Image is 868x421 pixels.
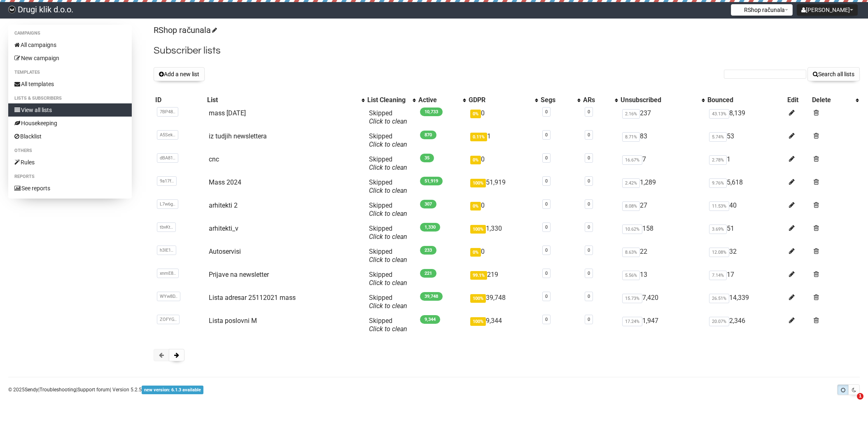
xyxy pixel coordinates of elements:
button: Search all lists [807,67,860,81]
a: 0 [588,155,590,161]
a: 0 [545,178,548,184]
span: 26.51% [709,294,729,303]
a: See reports [8,182,132,195]
th: ID: No sort applied, sorting is disabled [154,94,205,106]
a: new version: 6.1.3 available [142,387,203,393]
td: 27 [619,198,706,221]
span: 8.71% [622,132,640,142]
a: 0 [588,201,590,207]
a: arhitekti_v [209,225,238,232]
td: 5,618 [706,175,786,198]
td: 22 [619,244,706,267]
span: 9a17f.. [157,176,177,186]
span: 17.24% [622,317,642,326]
a: 0 [588,132,590,138]
a: Click to clean [369,164,407,171]
td: 0 [467,244,539,267]
span: 39,748 [420,292,443,301]
span: L7w6g.. [157,199,178,209]
a: Click to clean [369,325,407,333]
div: Edit [787,96,809,104]
div: List Cleaning [367,96,408,104]
span: 10,733 [420,108,443,116]
span: Skipped [369,248,407,264]
span: 0% [470,156,481,164]
a: 0 [588,294,590,299]
span: 7BP48.. [157,107,178,117]
th: List Cleaning: No sort applied, activate to apply an ascending sort [366,94,417,106]
td: 1,947 [619,313,706,337]
a: 0 [588,317,590,322]
span: 35 [420,154,434,162]
a: 0 [545,317,548,322]
span: 9.76% [709,178,727,188]
span: 5.74% [709,132,727,142]
span: A5Sek.. [157,130,178,140]
li: Reports [8,172,132,182]
span: 8.63% [622,248,640,257]
div: ARs [583,96,611,104]
a: 0 [588,225,590,230]
th: List: No sort applied, activate to apply an ascending sort [205,94,366,106]
td: 158 [619,221,706,244]
a: Click to clean [369,210,407,218]
img: 1.png [735,6,742,13]
span: Skipped [369,271,407,287]
a: mass [DATE] [209,109,246,117]
td: 2,346 [706,313,786,337]
a: Click to clean [369,187,407,194]
iframe: Intercom live chat [840,393,860,413]
a: 0 [545,225,548,230]
span: Skipped [369,109,407,125]
div: List [207,96,357,104]
a: RShop računala [154,25,216,35]
a: Click to clean [369,302,407,310]
span: 43.13% [709,109,729,119]
a: Click to clean [369,117,407,125]
span: 5.56% [622,271,640,280]
a: 0 [545,155,548,161]
a: Blacklist [8,130,132,143]
span: 100% [470,294,486,303]
span: tbvKt.. [157,222,176,232]
a: 0 [588,248,590,253]
a: Autoservisi [209,248,241,255]
li: Campaigns [8,28,132,38]
span: 2.16% [622,109,640,119]
span: 2.42% [622,178,640,188]
span: 870 [420,131,436,139]
td: 219 [467,267,539,290]
button: [PERSON_NAME] [797,4,858,16]
td: 14,339 [706,290,786,313]
td: 51,919 [467,175,539,198]
a: Click to clean [369,140,407,148]
span: 233 [420,246,436,255]
span: h3IE1.. [157,246,176,255]
td: 7 [619,152,706,175]
span: 0% [470,248,481,257]
th: ARs: No sort applied, activate to apply an ascending sort [581,94,619,106]
div: Segs [541,96,573,104]
li: Templates [8,68,132,77]
span: Skipped [369,294,407,310]
a: Rules [8,156,132,169]
span: 2.78% [709,155,727,165]
span: 221 [420,269,436,278]
div: Unsubscribed [621,96,698,104]
a: arhitekti 2 [209,201,238,209]
p: © 2025 | | | Version 5.2.5 [8,385,203,394]
span: 1,330 [420,223,440,232]
span: Skipped [369,178,407,194]
th: Segs: No sort applied, activate to apply an ascending sort [539,94,581,106]
span: Skipped [369,225,407,241]
span: dBA81.. [157,153,178,163]
span: 9,344 [420,315,440,324]
span: Skipped [369,155,407,171]
td: 51 [706,221,786,244]
span: 10.62% [622,225,642,234]
td: 7,420 [619,290,706,313]
a: Mass 2024 [209,178,241,186]
span: new version: 6.1.3 available [142,386,203,394]
button: Add a new list [154,67,205,81]
span: 99.1% [470,271,487,280]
